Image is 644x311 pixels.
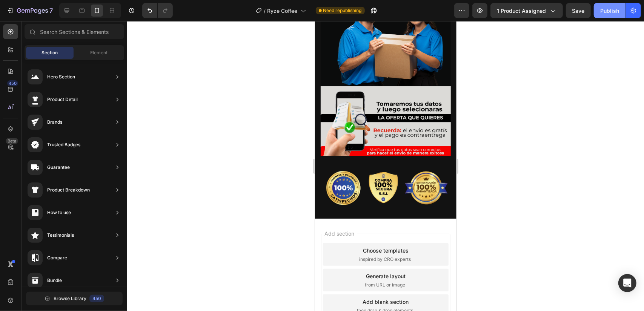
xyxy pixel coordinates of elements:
[323,7,362,14] span: Need republishing
[566,3,591,18] button: Save
[47,277,62,284] div: Bundle
[490,3,563,18] button: 1 product assigned
[594,3,626,18] button: Publish
[90,49,108,56] span: Element
[26,292,123,305] button: Browse Library450
[3,3,56,18] button: 7
[47,231,74,239] div: Testimonials
[42,286,98,293] span: then drag & drop elements
[47,254,67,262] div: Compare
[54,295,86,302] span: Browse Library
[89,295,104,302] div: 450
[7,80,18,86] div: 450
[47,164,70,171] div: Guarantee
[47,73,75,81] div: Hero Section
[6,138,18,144] div: Beta
[315,21,456,311] iframe: Design area
[497,7,546,15] span: 1 product assigned
[47,209,71,216] div: How to use
[142,3,173,18] div: Undo/Redo
[600,7,619,15] div: Publish
[42,49,58,56] span: Section
[47,96,78,103] div: Product Detail
[264,7,266,15] span: /
[618,274,636,292] div: Open Intercom Messenger
[25,24,124,39] input: Search Sections & Elements
[47,186,90,194] div: Product Breakdown
[47,141,80,149] div: Trusted Badges
[267,7,298,15] span: Ryze Coffee
[49,6,53,15] p: 7
[572,8,585,14] span: Save
[47,118,62,126] div: Brands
